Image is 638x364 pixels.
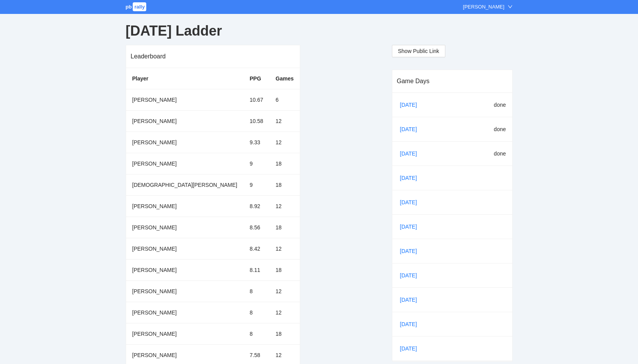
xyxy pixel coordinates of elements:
[243,132,269,153] td: 9.33
[269,89,300,110] td: 6
[397,70,508,92] div: Game Days
[508,4,513,9] span: down
[466,117,512,141] td: done
[131,45,296,67] div: Leaderboard
[126,217,244,238] td: [PERSON_NAME]
[243,217,269,238] td: 8.56
[398,47,440,55] span: Show Public Link
[392,45,446,57] button: Show Public Link
[243,238,269,259] td: 8.42
[243,302,269,323] td: 8
[269,174,300,195] td: 18
[126,174,244,195] td: [DEMOGRAPHIC_DATA][PERSON_NAME]
[133,2,146,11] span: rally
[126,89,244,110] td: [PERSON_NAME]
[269,153,300,174] td: 18
[466,141,512,166] td: done
[399,270,425,281] a: [DATE]
[126,323,244,344] td: [PERSON_NAME]
[243,259,269,280] td: 8.11
[126,4,148,10] a: pbrally
[399,294,425,306] a: [DATE]
[126,238,244,259] td: [PERSON_NAME]
[269,302,300,323] td: 12
[399,148,425,159] a: [DATE]
[399,99,425,111] a: [DATE]
[126,153,244,174] td: [PERSON_NAME]
[399,197,425,208] a: [DATE]
[399,221,425,232] a: [DATE]
[126,132,244,153] td: [PERSON_NAME]
[126,259,244,280] td: [PERSON_NAME]
[132,74,238,83] div: Player
[275,74,294,83] div: Games
[269,132,300,153] td: 12
[269,280,300,302] td: 12
[243,280,269,302] td: 8
[243,174,269,195] td: 9
[269,259,300,280] td: 18
[269,110,300,132] td: 12
[126,110,244,132] td: [PERSON_NAME]
[399,343,425,354] a: [DATE]
[243,89,269,110] td: 10.67
[243,323,269,344] td: 8
[466,93,512,117] td: done
[250,74,263,83] div: PPG
[126,280,244,302] td: [PERSON_NAME]
[269,238,300,259] td: 12
[126,17,513,45] div: [DATE] Ladder
[243,195,269,217] td: 8.92
[126,302,244,323] td: [PERSON_NAME]
[243,153,269,174] td: 9
[399,172,425,184] a: [DATE]
[399,318,425,330] a: [DATE]
[463,3,505,11] div: [PERSON_NAME]
[269,195,300,217] td: 12
[269,323,300,344] td: 18
[126,4,132,10] span: pb
[399,123,425,135] a: [DATE]
[243,110,269,132] td: 10.58
[399,245,425,257] a: [DATE]
[126,195,244,217] td: [PERSON_NAME]
[269,217,300,238] td: 18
